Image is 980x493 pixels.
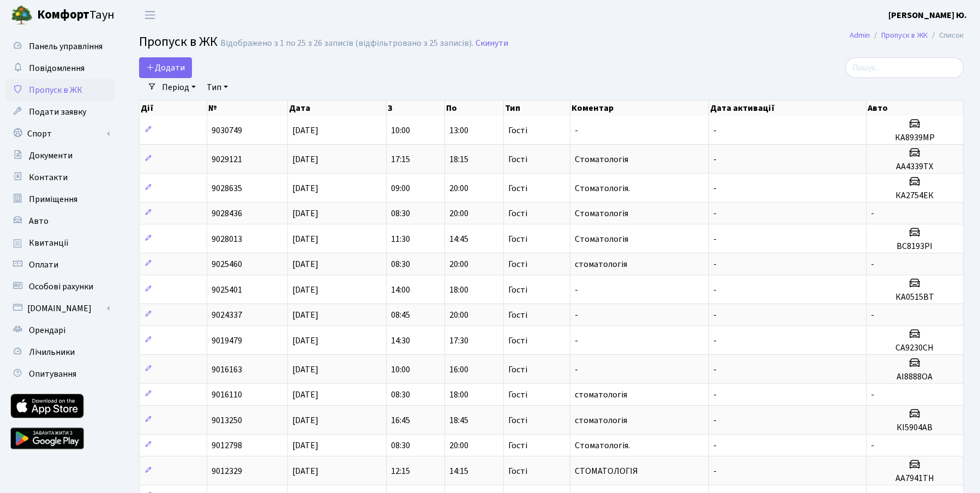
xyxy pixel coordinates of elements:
span: [DATE] [292,284,318,296]
span: 11:30 [391,233,410,245]
span: - [871,309,874,321]
a: Панель управління [5,35,115,57]
span: Стоматологія [575,233,628,245]
span: 17:15 [391,153,410,165]
span: Лічильники [29,346,75,358]
a: Особові рахунки [5,276,115,298]
span: [DATE] [292,233,318,245]
span: Приміщення [29,193,77,205]
th: № [207,100,288,116]
h5: КА0515ВТ [871,292,959,302]
a: Період [158,78,200,97]
span: [DATE] [292,439,318,452]
span: [DATE] [292,258,318,270]
span: - [713,389,717,401]
span: - [871,439,874,452]
span: 10:00 [391,124,410,136]
a: Орендарі [5,319,115,341]
span: 13:00 [449,124,468,136]
span: Панель управління [29,40,103,52]
span: стоматологія [575,258,627,270]
a: [PERSON_NAME] Ю. [888,9,967,22]
span: стоматологія [575,389,627,401]
span: - [575,124,578,136]
img: logo.png [11,4,33,26]
h5: AI8888OA [871,372,959,382]
span: [DATE] [292,207,318,219]
a: Пропуск в ЖК [5,79,115,101]
b: Комфорт [37,6,89,23]
span: - [575,364,578,376]
span: 9029121 [212,153,242,165]
span: Документи [29,150,73,162]
span: Гості [508,260,527,269]
span: [DATE] [292,124,318,136]
span: 16:00 [449,364,468,376]
span: стоматологія [575,414,627,426]
h5: АА7941ТН [871,473,959,484]
span: - [575,309,578,321]
span: 08:30 [391,439,410,452]
span: Орендарі [29,324,65,336]
span: 18:00 [449,284,468,296]
span: Повідомлення [29,62,85,74]
span: 9028013 [212,233,242,245]
th: Авто [867,100,964,116]
span: - [713,414,717,426]
span: Стоматологія. [575,182,630,194]
span: Пропуск в ЖК [139,32,218,51]
span: - [713,182,717,194]
span: Гості [508,311,527,319]
span: Гості [508,441,527,450]
a: Документи [5,145,115,167]
span: 18:15 [449,153,468,165]
span: 08:30 [391,207,410,219]
span: 20:00 [449,207,468,219]
span: 9012329 [212,465,242,477]
span: Подати заявку [29,106,86,118]
a: Оплати [5,254,115,276]
span: - [713,364,717,376]
a: Контакти [5,167,115,188]
nav: breadcrumb [833,24,980,47]
th: Дії [140,100,207,116]
input: Пошук... [845,57,964,78]
span: 20:00 [449,439,468,452]
span: 17:30 [449,335,468,347]
span: Особові рахунки [29,281,93,293]
th: З [387,100,446,116]
h5: СА9230СН [871,343,959,353]
span: Стоматологія [575,153,628,165]
span: 08:30 [391,389,410,401]
th: Тип [504,100,570,116]
span: Стоматологія. [575,439,630,452]
a: Повідомлення [5,57,115,79]
span: 18:45 [449,414,468,426]
a: [DOMAIN_NAME] [5,298,115,319]
span: - [713,233,717,245]
span: - [871,258,874,270]
span: - [713,124,717,136]
a: Спорт [5,123,115,145]
h5: КІ5904АВ [871,423,959,433]
a: Пропуск в ЖК [881,29,928,41]
h5: АА4339ТХ [871,162,959,172]
a: Admin [850,29,870,41]
span: 08:30 [391,258,410,270]
a: Тип [202,78,232,97]
span: 20:00 [449,258,468,270]
span: 09:00 [391,182,410,194]
span: Таун [37,6,115,25]
li: Список [928,29,964,41]
span: [DATE] [292,153,318,165]
span: - [713,153,717,165]
span: 14:45 [449,233,468,245]
span: [DATE] [292,182,318,194]
span: - [713,465,717,477]
span: Гості [508,286,527,294]
span: [DATE] [292,414,318,426]
span: СТОМАТОЛОГІЯ [575,465,638,477]
span: [DATE] [292,364,318,376]
span: [DATE] [292,309,318,321]
span: - [871,389,874,401]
